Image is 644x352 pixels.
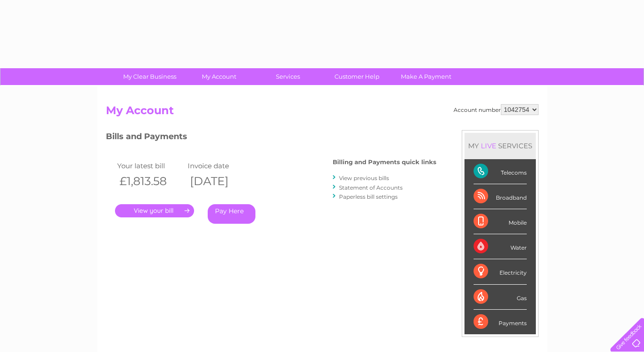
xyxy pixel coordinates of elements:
a: Pay Here [208,204,255,224]
div: Mobile [474,209,527,234]
a: Services [250,68,325,85]
a: Customer Help [320,68,394,85]
h3: Bills and Payments [106,130,436,146]
div: Payments [474,310,527,334]
a: . [115,204,194,217]
div: MY SERVICES [464,133,536,159]
a: Make A Payment [389,68,464,85]
h4: Billing and Payments quick links [333,159,436,166]
a: My Clear Business [112,68,187,85]
a: My Account [181,68,256,85]
div: LIVE [479,141,498,150]
div: Gas [474,285,527,310]
th: £1,813.58 [115,172,185,191]
div: Account number [454,104,539,115]
div: Broadband [474,184,527,209]
a: View previous bills [339,175,389,181]
div: Water [474,234,527,259]
div: Electricity [474,259,527,284]
div: Telecoms [474,159,527,184]
h2: My Account [106,104,539,121]
th: [DATE] [185,172,256,191]
a: Statement of Accounts [339,184,403,191]
a: Paperless bill settings [339,193,398,200]
td: Your latest bill [115,160,185,172]
td: Invoice date [185,160,256,172]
